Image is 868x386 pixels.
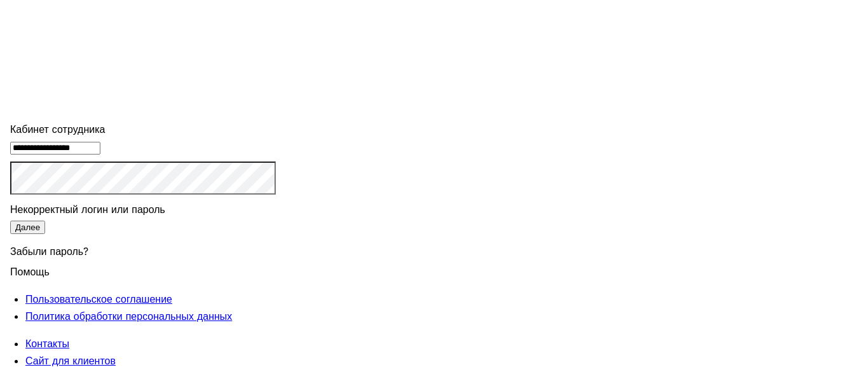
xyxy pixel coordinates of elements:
span: Контакты [25,337,69,350]
span: Сайт для клиентов [25,354,116,367]
div: Кабинет сотрудника [10,121,276,138]
span: Пользовательское соглашение [25,293,172,305]
span: Помощь [10,258,50,278]
div: Забыли пароль? [10,235,276,263]
span: Политика обработки персональных данных [25,310,232,322]
div: Некорректный логин или пароль [10,201,276,218]
button: Далее [10,221,45,234]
